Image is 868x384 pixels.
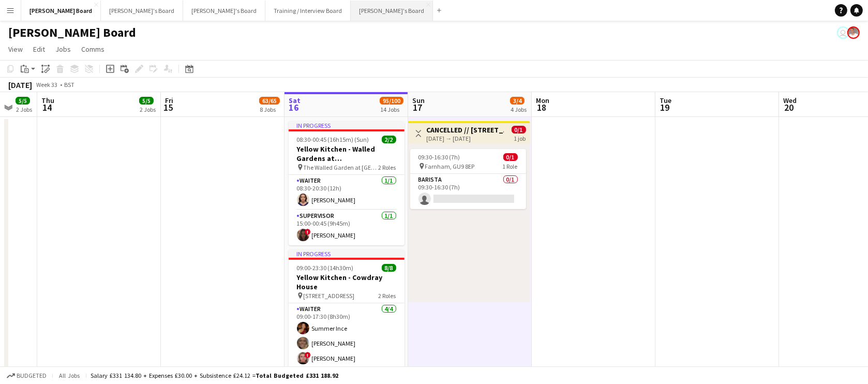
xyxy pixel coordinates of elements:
span: 2 Roles [379,292,396,300]
span: [STREET_ADDRESS] [304,292,355,300]
app-user-avatar: Jakub Zalibor [847,26,860,39]
div: 2 Jobs [16,106,32,113]
span: 1 Role [503,163,518,170]
span: 2/2 [382,136,396,143]
span: ! [305,229,311,235]
span: 15 [163,101,173,113]
div: [DATE] [8,80,32,90]
span: 08:30-00:45 (16h15m) (Sun) [297,136,369,143]
span: 09:00-23:30 (14h30m) [297,264,354,272]
span: 19 [658,101,671,113]
div: 2 Jobs [140,106,156,113]
app-card-role: Barista0/109:30-16:30 (7h) [410,174,526,209]
span: 3/4 [510,97,525,105]
span: Comms [81,45,104,54]
div: In progress [289,121,405,129]
span: 5/5 [16,97,30,105]
button: [PERSON_NAME]'s Board [351,1,433,21]
button: Budgeted [5,370,48,381]
span: Edit [33,45,45,54]
span: 16 [287,101,301,113]
h3: Yellow Kitchen - Walled Gardens at [GEOGRAPHIC_DATA] [289,144,405,163]
span: Wed [783,96,797,105]
span: Fri [165,96,173,105]
div: In progress [289,249,405,258]
span: Total Budgeted £331 188.92 [256,372,338,379]
app-user-avatar: Kathryn Davies [837,26,849,39]
a: Edit [29,42,49,56]
a: Jobs [51,42,75,56]
div: Salary £331 134.80 + Expenses £30.00 + Subsistence £24.12 = [91,372,338,379]
div: BST [64,81,74,88]
a: Comms [77,42,109,56]
div: 1 job [514,134,526,142]
app-card-role: Waiter4/409:00-17:30 (8h30m)Summer Ince[PERSON_NAME]![PERSON_NAME][PERSON_NAME] [289,303,405,383]
span: Sun [412,96,425,105]
span: Sat [289,96,301,105]
span: 0/1 [503,153,518,161]
div: 14 Jobs [380,106,403,113]
span: ! [305,352,311,358]
button: [PERSON_NAME]'s Board [101,1,183,21]
div: [DATE] → [DATE] [427,135,504,142]
span: Week 33 [34,81,60,88]
span: 63/65 [259,97,280,105]
span: 8/8 [382,264,396,272]
span: All jobs [57,372,82,379]
button: [PERSON_NAME] Board [21,1,101,21]
span: 18 [534,101,549,113]
span: Jobs [55,45,71,54]
app-job-card: 09:30-16:30 (7h)0/1 Farnham, GU9 8EP1 RoleBarista0/109:30-16:30 (7h) [410,149,526,209]
h3: Yellow Kitchen - Cowdray House [289,273,405,291]
span: 5/5 [139,97,154,105]
span: 0/1 [512,126,526,134]
span: Farnham, GU9 8EP [425,163,475,170]
span: Mon [536,96,549,105]
span: The Walled Garden at [GEOGRAPHIC_DATA] [304,164,379,171]
app-card-role: Supervisor1/115:00-00:45 (9h45m)![PERSON_NAME] [289,210,405,245]
span: 09:30-16:30 (7h) [418,153,460,161]
span: Tue [660,96,671,105]
span: 95/100 [380,97,403,105]
span: Thu [41,96,54,105]
span: 20 [782,101,797,113]
div: 4 Jobs [511,106,527,113]
div: 8 Jobs [260,106,279,113]
span: 2 Roles [379,164,396,171]
app-card-role: Waiter1/108:30-20:30 (12h)[PERSON_NAME] [289,175,405,210]
span: 17 [411,101,425,113]
a: View [4,42,27,56]
button: [PERSON_NAME]'s Board [183,1,265,21]
h3: CANCELLED // [STREET_ADDRESS] [427,125,504,135]
button: Training / Interview Board [265,1,351,21]
app-job-card: In progress08:30-00:45 (16h15m) (Sun)2/2Yellow Kitchen - Walled Gardens at [GEOGRAPHIC_DATA] The ... [289,121,405,245]
h1: [PERSON_NAME] Board [8,25,136,40]
span: Budgeted [17,372,47,379]
span: 14 [40,101,54,113]
span: View [8,45,23,54]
